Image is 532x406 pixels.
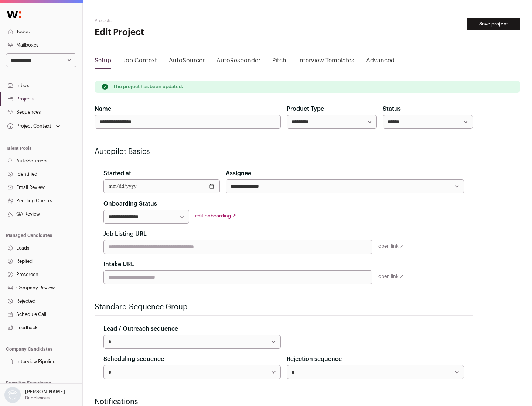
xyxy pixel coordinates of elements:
a: edit onboarding ↗ [195,213,236,218]
a: Setup [95,56,111,68]
label: Assignee [226,169,251,178]
label: Rejection sequence [287,355,342,364]
label: Job Listing URL [103,230,147,238]
p: [PERSON_NAME] [25,389,65,395]
h2: Standard Sequence Group [95,302,473,312]
label: Name [95,104,111,113]
p: The project has been updated. [113,84,183,90]
h1: Edit Project [95,27,236,38]
label: Product Type [287,104,324,113]
label: Status [383,104,401,113]
button: Open dropdown [6,121,62,131]
label: Lead / Outreach sequence [103,324,178,333]
a: AutoResponder [216,56,260,68]
a: Interview Templates [298,56,354,68]
div: Project Context [6,123,51,129]
img: Wellfound [3,7,25,22]
button: Save project [467,18,520,30]
h2: Projects [95,18,236,24]
label: Scheduling sequence [103,355,164,364]
label: Intake URL [103,260,134,269]
button: Open dropdown [3,387,66,403]
p: Bagelicious [25,395,50,401]
a: AutoSourcer [169,56,205,68]
a: Advanced [366,56,395,68]
label: Onboarding Status [103,199,157,208]
a: Pitch [272,56,286,68]
label: Started at [103,169,131,178]
h2: Autopilot Basics [95,147,473,157]
a: Job Context [123,56,157,68]
img: nopic.png [4,387,21,403]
